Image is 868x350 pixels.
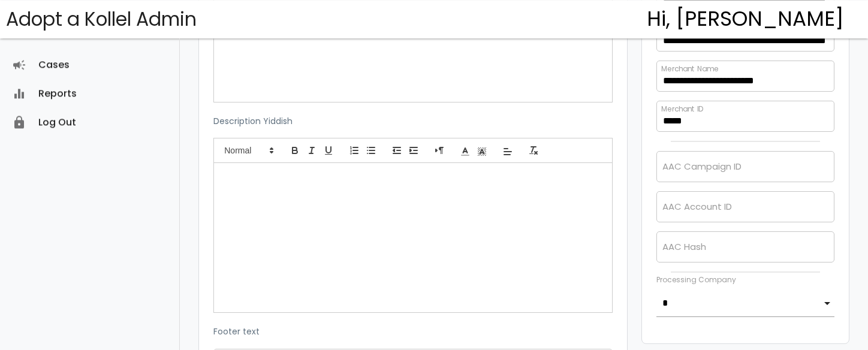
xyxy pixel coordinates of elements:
[12,79,26,108] i: equalizer
[213,115,293,128] label: Description Yiddish
[656,274,736,285] label: Processing Company
[647,8,844,31] h4: Hi, [PERSON_NAME]
[12,108,26,137] i: lock
[213,325,260,338] label: Footer text
[12,50,26,79] i: campaign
